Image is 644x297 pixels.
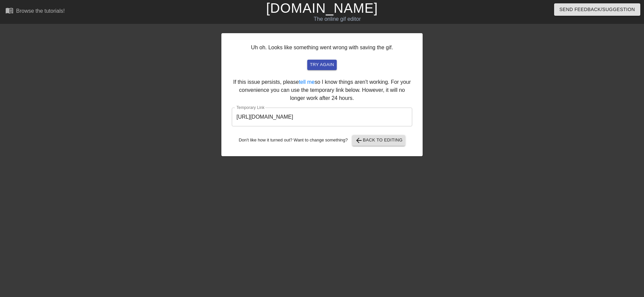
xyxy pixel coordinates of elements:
[221,33,423,156] div: Uh oh. Looks like something went wrong with saving the gif. If this issue persists, please so I k...
[5,6,13,14] span: menu_book
[307,60,337,70] button: try again
[266,1,378,15] a: [DOMAIN_NAME]
[299,79,315,85] a: tell me
[232,135,412,146] div: Don't like how it turned out? Want to change something?
[5,6,65,17] a: Browse the tutorials!
[232,108,412,126] input: bare
[559,5,635,14] span: Send Feedback/Suggestion
[310,61,334,69] span: try again
[355,136,403,144] span: Back to Editing
[16,8,65,14] div: Browse the tutorials!
[352,135,406,146] button: Back to Editing
[355,136,363,144] span: arrow_back
[554,3,640,16] button: Send Feedback/Suggestion
[218,15,457,23] div: The online gif editor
